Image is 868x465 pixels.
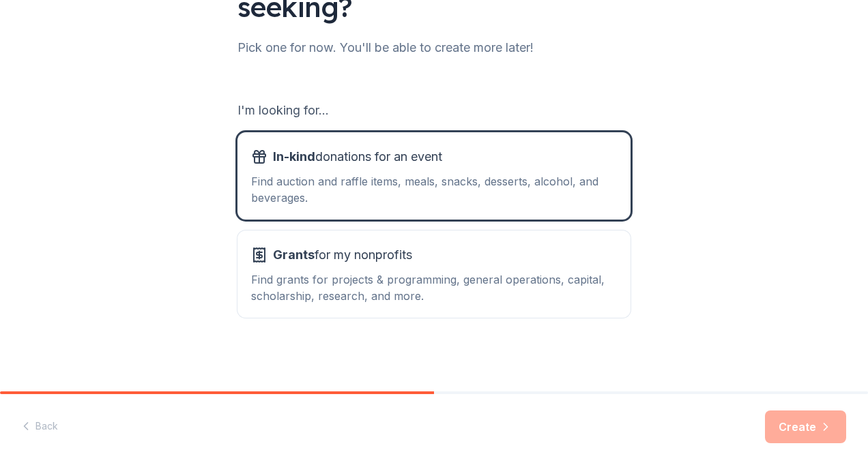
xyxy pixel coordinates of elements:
span: donations for an event [273,146,442,168]
div: Pick one for now. You'll be able to create more later! [237,37,631,59]
span: for my nonprofits [273,244,412,266]
div: Find auction and raffle items, meals, snacks, desserts, alcohol, and beverages. [251,173,617,206]
div: Find grants for projects & programming, general operations, capital, scholarship, research, and m... [251,271,617,304]
span: Grants [273,247,315,262]
div: I'm looking for... [237,100,631,121]
button: In-kinddonations for an eventFind auction and raffle items, meals, snacks, desserts, alcohol, and... [237,132,631,220]
span: In-kind [273,149,315,164]
button: Grantsfor my nonprofitsFind grants for projects & programming, general operations, capital, schol... [237,230,631,318]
